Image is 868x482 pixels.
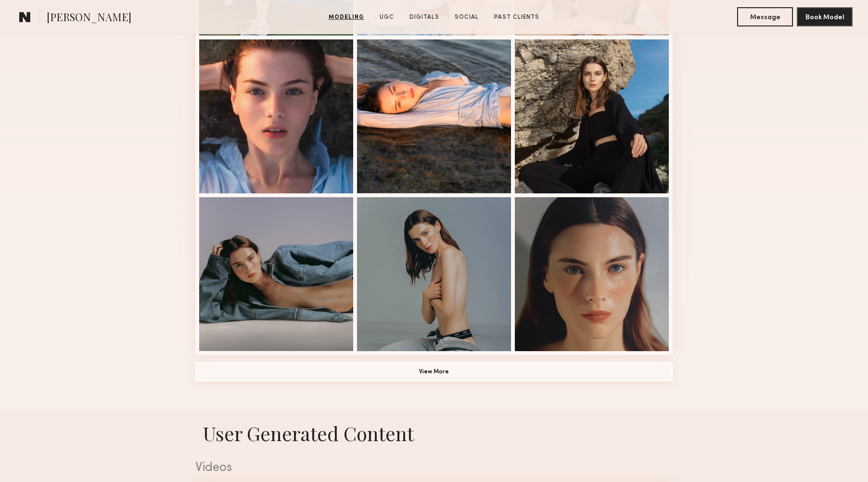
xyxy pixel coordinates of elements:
button: Book Model [797,7,853,26]
h1: User Generated Content [188,420,680,446]
a: UGC [376,13,398,22]
div: Videos [195,462,673,474]
a: Book Model [797,13,853,21]
a: Modeling [325,13,368,22]
button: View More [195,362,673,381]
a: Social [451,13,483,22]
span: [PERSON_NAME] [47,10,131,26]
a: Past Clients [490,13,543,22]
button: Message [737,7,793,26]
a: Digitals [406,13,443,22]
